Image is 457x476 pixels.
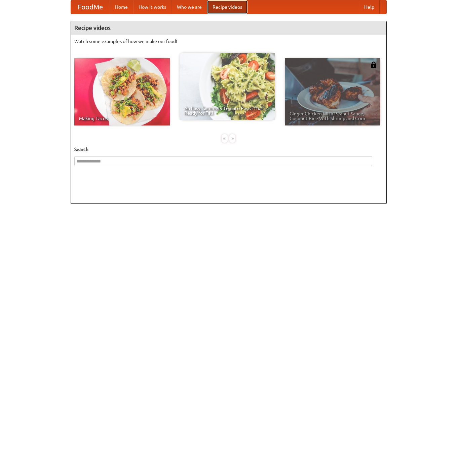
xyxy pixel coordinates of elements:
div: « [222,134,228,143]
a: Help [359,0,380,14]
a: How it works [133,0,172,14]
a: Home [110,0,133,14]
p: Watch some examples of how we make our food! [74,38,383,45]
a: FoodMe [71,0,110,14]
h4: Recipe videos [71,21,386,35]
a: Recipe videos [207,0,247,14]
a: An Easy, Summery Tomato Pasta That's Ready for Fall [180,53,275,120]
img: 483408.png [370,62,377,68]
span: Making Tacos [79,116,165,121]
div: » [229,134,235,143]
a: Who we are [172,0,207,14]
a: Making Tacos [74,58,170,125]
h5: Search [74,146,383,153]
span: An Easy, Summery Tomato Pasta That's Ready for Fall [184,106,270,115]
